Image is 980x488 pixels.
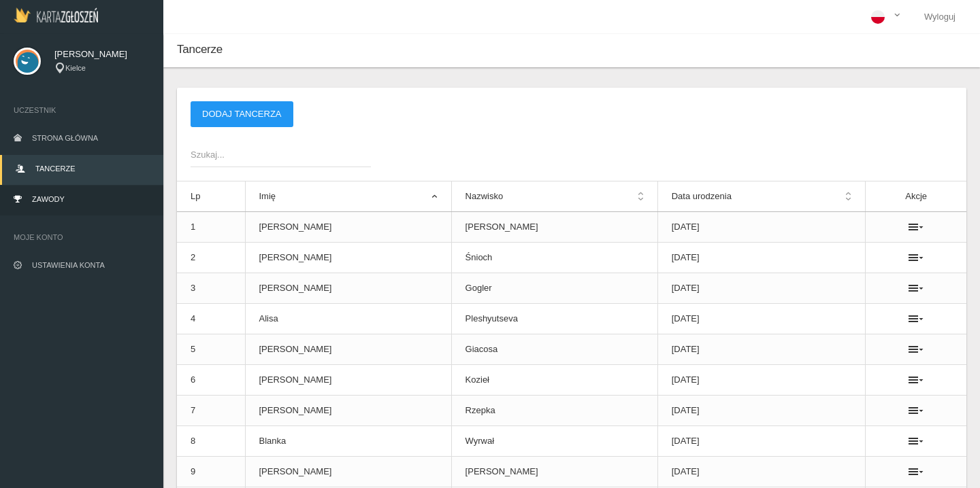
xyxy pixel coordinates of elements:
[35,164,75,173] span: Tancerze
[245,304,451,334] td: Alisa
[245,334,451,365] td: [PERSON_NAME]
[245,181,451,212] th: Imię
[657,304,866,334] td: [DATE]
[451,426,657,457] td: Wyrwał
[14,103,150,117] span: Uczestnik
[177,365,245,396] td: 6
[177,43,223,56] span: Tancerze
[177,426,245,457] td: 8
[657,243,866,273] td: [DATE]
[451,181,657,212] th: Nazwisko
[177,212,245,243] td: 1
[245,426,451,457] td: Blanka
[451,212,657,243] td: [PERSON_NAME]
[451,304,657,334] td: Pleshyutseva
[191,141,371,167] input: Szukaj...
[177,396,245,426] td: 7
[32,261,105,269] span: Ustawienia konta
[657,181,866,212] th: Data urodzenia
[657,334,866,365] td: [DATE]
[14,48,41,75] img: svg
[245,243,451,273] td: [PERSON_NAME]
[657,273,866,304] td: [DATE]
[191,101,293,127] button: Dodaj tancerza
[245,396,451,426] td: [PERSON_NAME]
[177,304,245,334] td: 4
[451,457,657,487] td: [PERSON_NAME]
[451,334,657,365] td: Giacosa
[177,243,245,273] td: 2
[866,181,966,212] th: Akcje
[451,273,657,304] td: Gogler
[657,365,866,396] td: [DATE]
[451,243,657,273] td: Śnioch
[657,212,866,243] td: [DATE]
[451,365,657,396] td: Kozieł
[245,273,451,304] td: [PERSON_NAME]
[177,273,245,304] td: 3
[14,7,98,22] img: Logo
[245,212,451,243] td: [PERSON_NAME]
[54,48,150,61] span: [PERSON_NAME]
[177,181,245,212] th: Lp
[245,365,451,396] td: [PERSON_NAME]
[177,334,245,365] td: 5
[54,63,150,74] div: Kielce
[32,195,65,203] span: Zawody
[657,426,866,457] td: [DATE]
[245,457,451,487] td: [PERSON_NAME]
[451,396,657,426] td: Rzepka
[657,396,866,426] td: [DATE]
[14,230,150,244] span: Moje konto
[191,148,357,162] span: Szukaj...
[657,457,866,487] td: [DATE]
[177,457,245,487] td: 9
[32,134,98,142] span: Strona główna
